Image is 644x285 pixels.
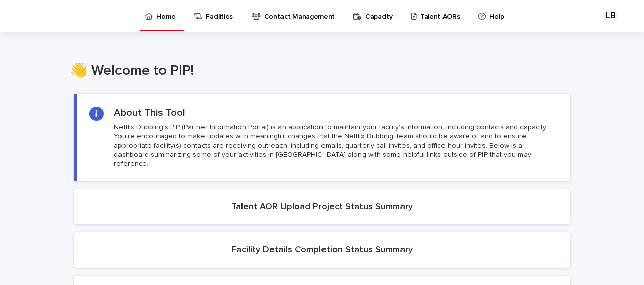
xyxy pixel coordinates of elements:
[70,63,566,80] h1: 👋 Welcome to PIP!
[114,107,185,119] h2: About This Tool
[114,123,557,169] p: Netflix Dubbing's PIP (Partner Information Portal) is an application to maintain your facility's ...
[231,245,413,256] h2: Facility Details Completion Status Summary
[602,8,619,24] div: LB
[231,202,413,213] h2: Talent AOR Upload Project Status Summary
